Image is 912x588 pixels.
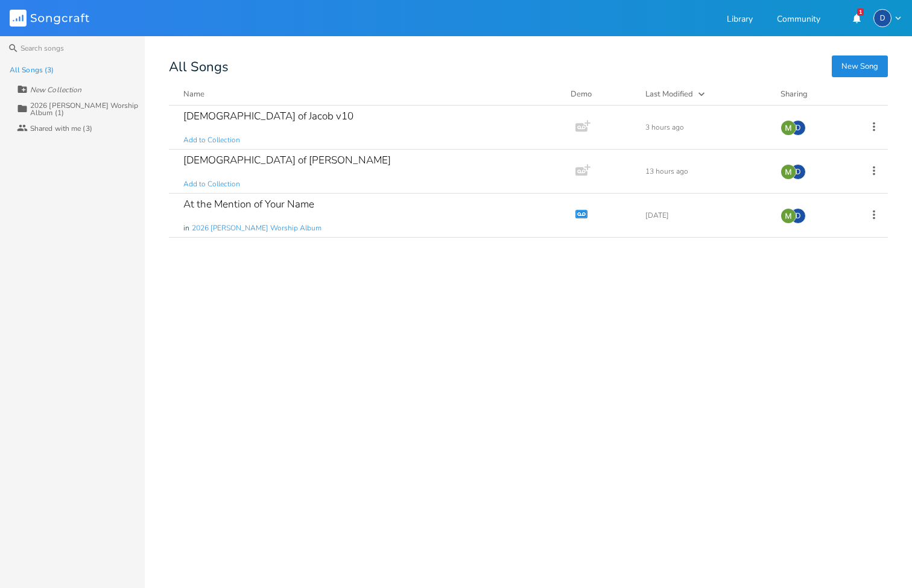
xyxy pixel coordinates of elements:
span: Add to Collection [183,179,240,189]
button: New Song [832,55,888,77]
img: Mik Sivak [781,208,796,224]
div: All Songs (3) [10,66,54,74]
div: Sharing [781,88,853,100]
div: [DEMOGRAPHIC_DATA] of Jacob v10 [183,111,353,121]
button: Name [183,88,556,100]
button: Last Modified [645,88,766,100]
div: At the Mention of Your Name [183,199,314,209]
div: Last Modified [645,89,693,100]
div: 1 [857,8,864,16]
div: David Jones [790,208,806,224]
div: All Songs [169,60,888,74]
span: Add to Collection [183,135,240,145]
div: 13 hours ago [645,168,766,175]
div: [DATE] [645,212,766,219]
div: David Jones [873,9,891,27]
img: Mik Sivak [781,164,796,180]
div: Shared with me (3) [30,125,92,132]
div: Name [183,89,204,100]
div: [DEMOGRAPHIC_DATA] of [PERSON_NAME] [183,155,391,165]
div: David Jones [790,164,806,180]
span: 2026 [PERSON_NAME] Worship Album [192,223,321,233]
a: Community [777,15,820,25]
div: New Collection [30,86,81,93]
div: 3 hours ago [645,124,766,131]
span: in [183,223,189,233]
img: Mik Sivak [781,120,796,136]
div: Demo [571,88,631,100]
div: 2026 [PERSON_NAME] Worship Album (1) [30,102,145,116]
button: 1 [844,7,869,29]
div: David Jones [790,120,806,136]
a: Library [727,15,753,25]
button: D [873,9,902,27]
